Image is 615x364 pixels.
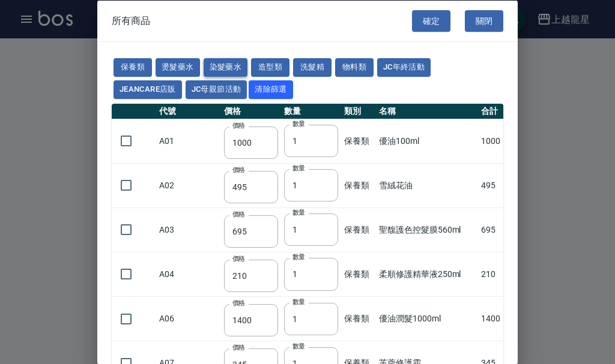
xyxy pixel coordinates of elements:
td: 695 [478,207,503,252]
button: 保養類 [114,58,152,77]
th: 合計 [478,103,503,119]
label: 數量 [292,119,305,128]
td: 保養類 [341,207,376,252]
td: 柔順修護精華液250ml [376,252,478,296]
button: 造型類 [251,58,289,77]
td: 保養類 [341,119,376,163]
label: 數量 [292,297,305,306]
td: A01 [156,119,221,163]
td: 優油潤髮1000ml [376,296,478,341]
button: 清除篩選 [249,80,293,98]
th: 類別 [341,103,376,119]
label: 價格 [232,343,245,352]
td: 保養類 [341,296,376,341]
td: 1000 [478,119,503,163]
td: 210 [478,252,503,296]
td: A04 [156,252,221,296]
td: 優油100ml [376,119,478,163]
button: 確定 [412,10,450,32]
button: 物料類 [335,58,374,77]
td: A03 [156,207,221,252]
th: 數量 [281,103,341,119]
label: 價格 [232,165,245,174]
button: 關閉 [465,10,503,32]
td: 495 [478,163,503,207]
button: 燙髮藥水 [156,58,200,77]
td: 保養類 [341,163,376,207]
button: 洗髮精 [293,58,332,77]
label: 數量 [292,164,305,173]
th: 名稱 [376,103,478,119]
label: 數量 [292,341,305,350]
label: 數量 [292,252,305,261]
td: 1400 [478,296,503,341]
th: 價格 [221,103,281,119]
label: 價格 [232,209,245,218]
button: 染髮藥水 [204,58,248,77]
th: 代號 [156,103,221,119]
td: A06 [156,296,221,341]
label: 價格 [232,121,245,130]
label: 價格 [232,254,245,263]
td: 保養類 [341,252,376,296]
td: 雪絨花油 [376,163,478,207]
button: JC年終活動 [377,58,431,77]
button: JC母親節活動 [186,80,247,98]
label: 價格 [232,299,245,308]
td: 聖馥護色控髮膜560ml [376,207,478,252]
button: JeanCare店販 [114,80,182,98]
label: 數量 [292,208,305,217]
span: 所有商品 [112,14,150,26]
td: A02 [156,163,221,207]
